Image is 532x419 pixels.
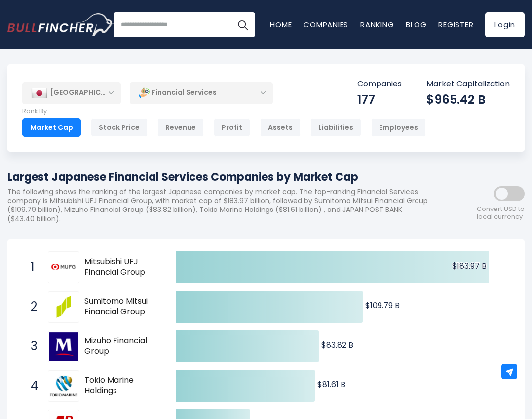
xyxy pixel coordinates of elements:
[26,377,36,394] span: 4
[22,118,81,137] div: Market Cap
[365,300,400,311] text: $109.79 B
[7,13,114,36] img: Bullfincher logo
[26,338,36,355] span: 3
[84,257,159,278] span: Mitsubishi UFJ Financial Group
[49,260,78,275] img: Mitsubishi UFJ Financial Group
[130,82,273,104] div: Financial Services
[84,376,159,396] span: Tokio Marine Holdings
[438,19,473,30] a: Register
[49,293,78,321] img: Sumitomo Mitsui Financial Group
[485,12,525,37] a: Login
[84,336,159,357] span: Mizuho Financial Group
[26,259,36,276] span: 1
[477,205,525,222] span: Convert USD to local currency
[426,79,510,89] p: Market Capitalization
[310,118,361,137] div: Liabilities
[91,118,148,137] div: Stock Price
[304,19,348,30] a: Companies
[452,260,487,272] text: $183.97 B
[260,118,301,137] div: Assets
[49,332,78,361] img: Mizuho Financial Group
[360,19,394,30] a: Ranking
[357,79,402,89] p: Companies
[317,379,345,390] text: $81.61 B
[214,118,250,137] div: Profit
[7,169,436,185] h1: Largest Japanese Financial Services Companies by Market Cap
[26,298,36,315] span: 2
[157,118,204,137] div: Revenue
[426,92,510,107] div: $965.42 B
[270,19,292,30] a: Home
[230,12,255,37] button: Search
[22,82,121,104] div: [GEOGRAPHIC_DATA]
[49,375,78,397] img: Tokio Marine Holdings
[22,107,426,116] p: Rank By
[357,92,402,107] div: 177
[7,187,436,223] p: The following shows the ranking of the largest Japanese companies by market cap. The top-ranking ...
[371,118,426,137] div: Employees
[84,296,159,317] span: Sumitomo Mitsui Financial Group
[7,13,114,36] a: Go to homepage
[321,339,353,351] text: $83.82 B
[406,19,426,30] a: Blog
